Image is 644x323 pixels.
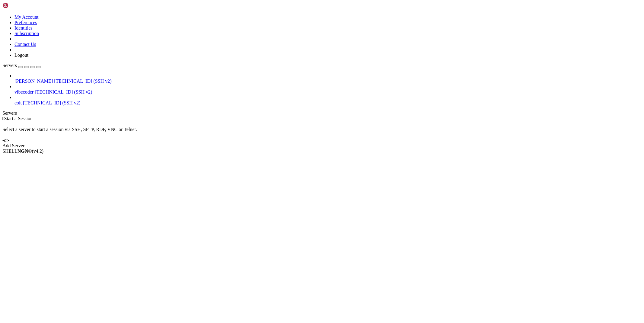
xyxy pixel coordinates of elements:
[14,95,642,106] li: colt [TECHNICAL_ID] (SSH v2)
[14,14,39,20] a: My Account
[18,149,28,154] b: NGN
[14,73,642,84] li: [PERSON_NAME] [TECHNICAL_ID] (SSH v2)
[32,149,44,154] span: 4.2.0
[14,89,642,95] a: vibecoder [TECHNICAL_ID] (SSH v2)
[54,78,111,84] span: [TECHNICAL_ID] (SSH v2)
[14,78,53,84] span: [PERSON_NAME]
[2,149,43,154] span: SHELL ©
[23,100,80,105] span: [TECHNICAL_ID] (SSH v2)
[2,116,4,121] span: 
[14,53,28,58] a: Logout
[2,63,17,68] span: Servers
[2,143,642,149] div: Add Server
[2,63,41,68] a: Servers
[4,116,33,121] span: Start a Session
[14,42,36,47] a: Contact Us
[2,121,642,143] div: Select a server to start a session via SSH, SFTP, RDP, VNC or Telnet. -or-
[2,2,37,8] img: Shellngn
[14,25,33,30] a: Identities
[14,20,37,25] a: Preferences
[14,89,34,94] span: vibecoder
[2,110,642,116] div: Servers
[14,100,642,106] a: colt [TECHNICAL_ID] (SSH v2)
[14,31,39,36] a: Subscription
[14,78,642,84] a: [PERSON_NAME] [TECHNICAL_ID] (SSH v2)
[14,84,642,95] li: vibecoder [TECHNICAL_ID] (SSH v2)
[35,89,92,94] span: [TECHNICAL_ID] (SSH v2)
[14,100,22,105] span: colt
